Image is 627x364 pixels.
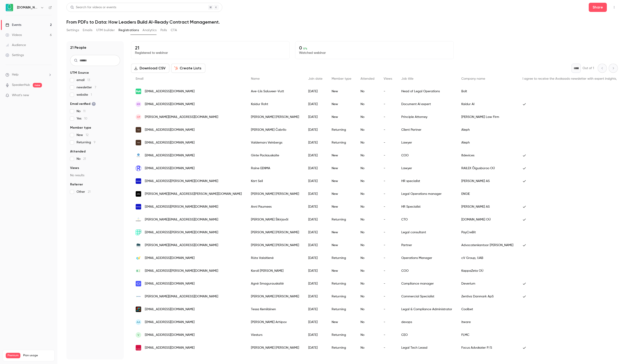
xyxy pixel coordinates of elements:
[77,116,87,121] span: Yes
[145,128,195,132] span: [EMAIL_ADDRESS][DOMAIN_NAME]
[145,345,195,350] span: [EMAIL_ADDRESS][DOMAIN_NAME]
[397,123,457,136] div: Client Partner
[145,320,195,325] span: [EMAIL_ADDRESS][DOMAIN_NAME]
[327,85,356,98] div: New
[457,264,518,277] div: KappaZeta OÜ
[86,133,88,137] span: 12
[246,149,304,162] div: Ginte Packauskaite
[327,213,356,226] div: Returning
[246,136,304,149] div: Valdemars Veinbergs
[327,316,356,329] div: New
[145,192,242,196] span: [PERSON_NAME][EMAIL_ADDRESS][PERSON_NAME][DOMAIN_NAME]
[457,252,518,264] div: cV Group, UAB
[327,303,356,316] div: Returning
[304,111,327,123] div: [DATE]
[145,140,195,145] span: [EMAIL_ADDRESS][DOMAIN_NAME]
[379,111,397,123] div: -
[137,333,139,337] span: V
[5,43,26,47] div: Audience
[77,92,92,97] span: website
[70,173,120,178] p: No results
[137,320,140,324] span: AA
[136,242,141,248] img: dc-advocaten.be
[246,226,304,239] div: [PERSON_NAME] [PERSON_NAME]
[246,341,304,354] div: [PERSON_NAME] [PERSON_NAME]
[136,77,143,80] span: Email
[136,191,141,197] img: engie.com
[246,303,304,316] div: Tessa Kemiläinen
[397,175,457,187] div: HR specialist
[145,294,218,299] span: [PERSON_NAME][EMAIL_ADDRESS][DOMAIN_NAME]
[145,243,218,248] span: [PERSON_NAME][EMAIL_ADDRESS][DOMAIN_NAME]
[87,79,90,82] span: 13
[6,353,20,358] span: Premium
[83,110,85,113] span: 11
[136,166,141,171] img: railex.ee
[457,149,518,162] div: 8devices
[356,252,379,264] div: No
[356,303,379,316] div: No
[304,290,327,303] div: [DATE]
[332,77,351,80] span: Member type
[299,45,450,51] p: 0
[356,213,379,226] div: No
[246,316,304,329] div: [PERSON_NAME] Arhipov
[77,133,88,137] span: New
[246,123,304,136] div: [PERSON_NAME] Čabrilo
[327,162,356,175] div: New
[304,329,327,341] div: [DATE]
[397,252,457,264] div: Operations Manager
[327,149,356,162] div: New
[356,277,379,290] div: No
[246,175,304,187] div: Kärt Seil
[308,77,322,80] span: Join date
[246,277,304,290] div: Agnė Smagurauskaitė
[304,149,327,162] div: [DATE]
[135,45,286,51] p: 21
[70,71,89,75] span: UTM Source
[145,281,195,286] span: [EMAIL_ADDRESS][DOMAIN_NAME]
[360,77,374,80] span: Attended
[397,277,457,290] div: Compliance manager
[145,217,218,222] span: [PERSON_NAME][EMAIL_ADDRESS][DOMAIN_NAME]
[136,255,141,261] img: carvertical.com
[379,200,397,213] div: -
[327,200,356,213] div: New
[327,187,356,200] div: New
[379,329,397,341] div: -
[356,136,379,149] div: No
[397,213,457,226] div: CTO
[356,316,379,329] div: No
[397,303,457,316] div: Legal & Compliance Administrator
[66,19,618,25] h1: From PDFs to Data: How Leaders Build AI-Ready Contract Management.
[397,136,457,149] div: Lawyer
[327,329,356,341] div: Returning
[137,102,140,106] span: KR
[143,27,157,34] button: Analytics
[304,252,327,264] div: [DATE]
[77,85,96,90] span: newsletter
[83,157,86,160] span: 21
[5,33,22,37] div: Videos
[246,329,304,341] div: Viesturs
[379,264,397,277] div: -
[70,71,120,194] section: facet-groups
[77,157,86,161] span: No
[136,294,141,299] img: zentiva.com
[12,93,29,98] span: What's new
[356,111,379,123] div: No
[145,89,195,94] span: [EMAIL_ADDRESS][DOMAIN_NAME]
[12,83,30,87] a: SpeakerHub
[379,316,397,329] div: -
[23,354,52,357] span: Plan usage
[457,111,518,123] div: [PERSON_NAME] Law Firm
[304,136,327,149] div: [DATE]
[70,45,86,50] h1: 21 People
[356,200,379,213] div: No
[589,3,607,12] button: Share
[384,77,392,80] span: Views
[145,115,218,120] span: [PERSON_NAME][EMAIL_ADDRESS][DOMAIN_NAME]
[379,341,397,354] div: -
[327,226,356,239] div: New
[131,64,169,73] button: Download CSV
